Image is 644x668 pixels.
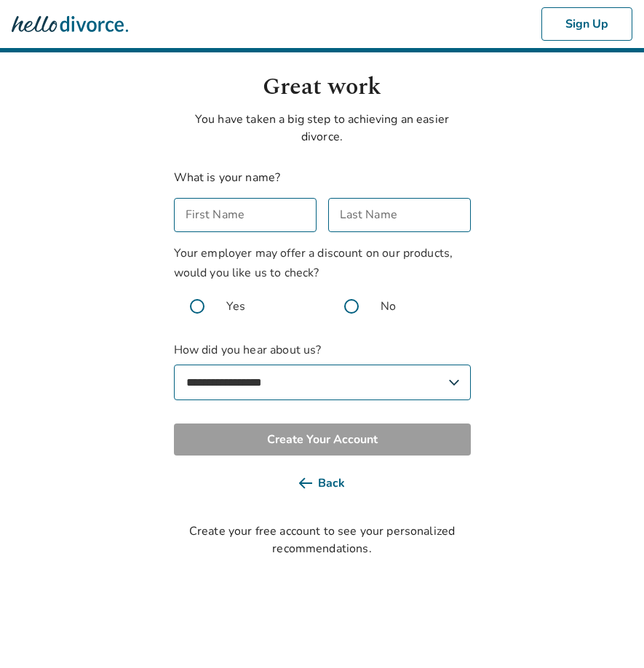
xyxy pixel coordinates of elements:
p: You have taken a big step to achieving an easier divorce. [174,111,471,146]
span: Your employer may offer a discount on our products, would you like us to check? [174,245,453,281]
h1: Great work [174,70,471,105]
label: How did you hear about us? [174,341,471,400]
span: Yes [226,298,245,315]
button: Sign Up [541,7,632,41]
iframe: Chat Widget [571,598,644,668]
img: Hello Divorce Logo [12,9,128,39]
button: Create Your Account [174,424,471,456]
select: How did you hear about us? [174,365,471,400]
div: Create your free account to see your personalized recommendations. [174,522,471,557]
label: What is your name? [174,170,281,186]
button: Back [174,467,471,499]
span: No [381,298,396,315]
